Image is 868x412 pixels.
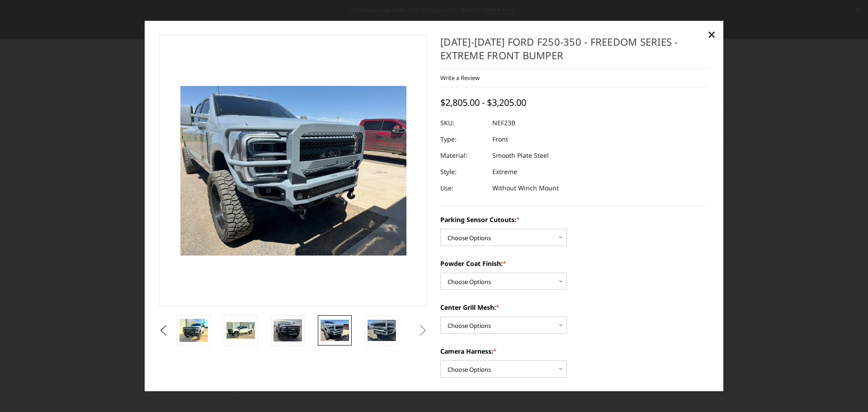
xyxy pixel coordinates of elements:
[708,24,716,44] span: ×
[440,303,709,312] label: Center Grill Mesh:
[440,147,486,164] dt: Material:
[492,115,515,131] dd: NEF23B
[368,320,396,341] img: 2023-2025 Ford F250-350 - Freedom Series - Extreme Front Bumper
[492,131,508,147] dd: Front
[704,27,719,42] a: Close
[440,390,709,400] label: Add-On Recovery Shackles :
[440,164,486,180] dt: Style:
[226,322,255,339] img: 2023-2025 Ford F250-350 - Freedom Series - Extreme Front Bumper
[440,96,526,109] span: $2,805.00 - $3,205.00
[179,319,208,342] img: 2023-2025 Ford F250-350 - Freedom Series - Extreme Front Bumper
[440,180,486,196] dt: Use:
[416,324,430,337] button: Next
[440,215,709,224] label: Parking Sensor Cutouts:
[440,35,709,69] h1: [DATE]-[DATE] Ford F250-350 - Freedom Series - Extreme Front Bumper
[159,35,428,306] a: 2023-2025 Ford F250-350 - Freedom Series - Extreme Front Bumper
[440,74,480,82] a: Write a Review
[440,259,709,268] label: Powder Coat Finish:
[157,324,170,337] button: Previous
[492,180,559,196] dd: Without Winch Mount
[492,147,549,164] dd: Smooth Plate Steel
[274,319,302,341] img: 2023-2025 Ford F250-350 - Freedom Series - Extreme Front Bumper
[440,131,486,147] dt: Type:
[321,320,349,341] img: 2023-2025 Ford F250-350 - Freedom Series - Extreme Front Bumper
[440,115,486,131] dt: SKU:
[440,346,709,356] label: Camera Harness:
[492,164,517,180] dd: Extreme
